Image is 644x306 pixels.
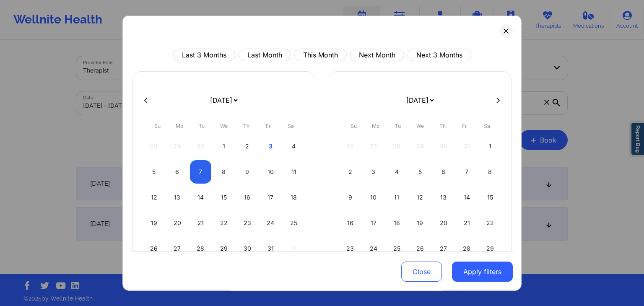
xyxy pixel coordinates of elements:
[239,49,291,61] button: Last Month
[143,211,165,235] div: Sun Oct 19 2025
[479,160,501,184] div: Sat Nov 08 2025
[410,211,431,235] div: Wed Nov 19 2025
[439,123,446,129] abbr: Thursday
[433,237,454,260] div: Thu Nov 27 2025
[351,123,357,129] abbr: Sunday
[176,123,183,129] abbr: Monday
[190,186,211,209] div: Tue Oct 14 2025
[236,237,258,260] div: Thu Oct 30 2025
[456,211,478,235] div: Fri Nov 21 2025
[350,49,404,61] button: Next Month
[190,237,211,260] div: Tue Oct 28 2025
[340,186,361,209] div: Sun Nov 09 2025
[433,186,454,209] div: Thu Nov 13 2025
[167,237,188,260] div: Mon Oct 27 2025
[372,123,379,129] abbr: Monday
[386,186,408,209] div: Tue Nov 11 2025
[220,123,228,129] abbr: Wednesday
[167,186,188,209] div: Mon Oct 13 2025
[479,186,501,209] div: Sat Nov 15 2025
[260,237,281,260] div: Fri Oct 31 2025
[386,160,408,184] div: Tue Nov 04 2025
[236,211,258,235] div: Thu Oct 23 2025
[484,123,490,129] abbr: Saturday
[213,186,235,209] div: Wed Oct 15 2025
[410,186,431,209] div: Wed Nov 12 2025
[167,160,188,184] div: Mon Oct 06 2025
[283,186,304,209] div: Sat Oct 18 2025
[363,160,384,184] div: Mon Nov 03 2025
[386,237,408,260] div: Tue Nov 25 2025
[479,237,501,260] div: Sat Nov 29 2025
[236,160,258,184] div: Thu Oct 09 2025
[340,237,361,260] div: Sun Nov 23 2025
[408,49,471,61] button: Next 3 Months
[433,211,454,235] div: Thu Nov 20 2025
[213,135,235,158] div: Wed Oct 01 2025
[479,211,501,235] div: Sat Nov 22 2025
[433,160,454,184] div: Thu Nov 06 2025
[294,49,347,61] button: This Month
[456,160,478,184] div: Fri Nov 07 2025
[243,123,249,129] abbr: Thursday
[401,262,442,282] button: Close
[199,123,205,129] abbr: Tuesday
[462,123,467,129] abbr: Friday
[288,123,294,129] abbr: Saturday
[213,211,235,235] div: Wed Oct 22 2025
[416,123,424,129] abbr: Wednesday
[143,186,165,209] div: Sun Oct 12 2025
[143,160,165,184] div: Sun Oct 05 2025
[363,186,384,209] div: Mon Nov 10 2025
[143,237,165,260] div: Sun Oct 26 2025
[479,135,501,158] div: Sat Nov 01 2025
[236,186,258,209] div: Thu Oct 16 2025
[363,237,384,260] div: Mon Nov 24 2025
[260,211,281,235] div: Fri Oct 24 2025
[283,160,304,184] div: Sat Oct 11 2025
[266,123,271,129] abbr: Friday
[386,211,408,235] div: Tue Nov 18 2025
[410,160,431,184] div: Wed Nov 05 2025
[190,211,211,235] div: Tue Oct 21 2025
[190,160,211,184] div: Tue Oct 07 2025
[283,135,304,158] div: Sat Oct 04 2025
[340,211,361,235] div: Sun Nov 16 2025
[173,49,235,61] button: Last 3 Months
[167,211,188,235] div: Mon Oct 20 2025
[456,186,478,209] div: Fri Nov 14 2025
[213,237,235,260] div: Wed Oct 29 2025
[283,211,304,235] div: Sat Oct 25 2025
[340,160,361,184] div: Sun Nov 02 2025
[154,123,161,129] abbr: Sunday
[456,237,478,260] div: Fri Nov 28 2025
[452,262,513,282] button: Apply filters
[395,123,401,129] abbr: Tuesday
[260,160,281,184] div: Fri Oct 10 2025
[260,186,281,209] div: Fri Oct 17 2025
[260,135,281,158] div: Fri Oct 03 2025
[363,211,384,235] div: Mon Nov 17 2025
[213,160,235,184] div: Wed Oct 08 2025
[236,135,258,158] div: Thu Oct 02 2025
[410,237,431,260] div: Wed Nov 26 2025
